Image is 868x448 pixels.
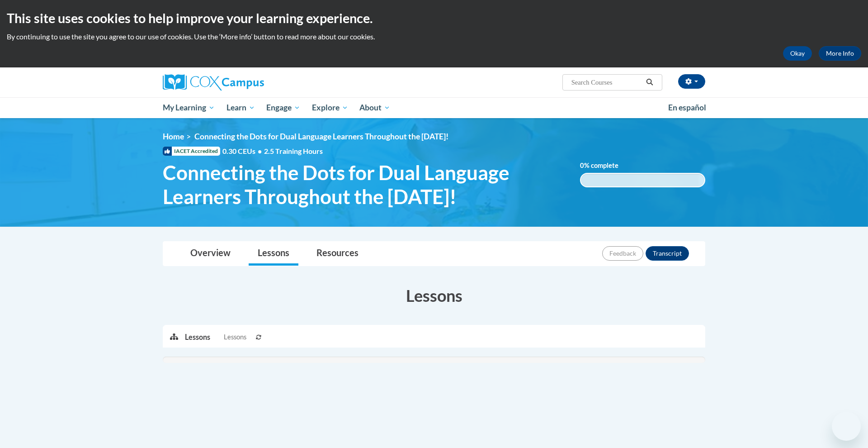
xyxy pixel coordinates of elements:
p: Lessons [185,332,210,342]
span: 2.5 Training Hours [264,147,323,155]
span: En español [668,103,706,112]
a: Lessons [249,242,298,266]
span: 0 [580,162,584,169]
a: Engage [260,97,306,118]
a: Overview [181,242,240,266]
span: Connecting the Dots for Dual Language Learners Throughout the [DATE]! [163,161,566,209]
a: Learn [221,97,261,118]
a: Explore [306,97,354,118]
h2: This site uses cookies to help improve your learning experience. [7,9,861,27]
span: Connecting the Dots for Dual Language Learners Throughout the [DATE]! [194,132,448,141]
span: About [359,102,390,113]
a: My Learning [157,97,221,118]
span: Learn [226,102,255,113]
a: About [354,97,396,118]
span: Engage [266,102,300,113]
button: Okay [783,46,812,61]
span: • [258,147,262,155]
input: Search Courses [571,77,643,88]
a: Resources [307,242,368,266]
span: My Learning [163,102,215,113]
span: IACET Accredited [163,147,220,156]
a: En español [662,98,712,117]
button: Feedback [602,246,643,261]
a: Cox Campus [163,74,335,91]
button: Account Settings [678,74,705,89]
button: Search [643,77,656,88]
h3: Lessons [163,284,705,307]
span: Lessons [224,332,246,342]
iframe: Button to launch messaging window [832,412,861,441]
a: More Info [819,46,861,61]
label: % complete [580,161,632,171]
div: Main menu [149,97,719,118]
img: Cox Campus [163,74,264,91]
button: Transcript [646,246,689,261]
a: Home [163,132,184,141]
span: 0.30 CEUs [222,146,264,156]
span: Explore [312,102,348,113]
p: By continuing to use the site you agree to our use of cookies. Use the ‘More info’ button to read... [7,32,861,42]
